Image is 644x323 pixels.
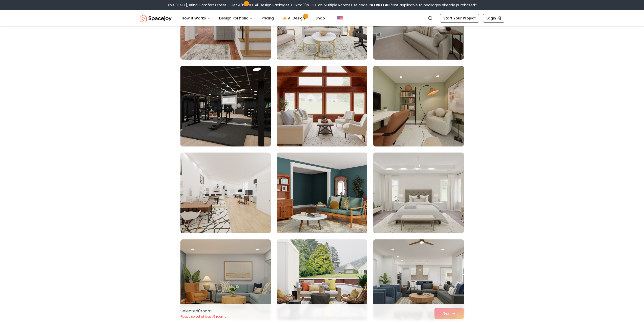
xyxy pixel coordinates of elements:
img: Room room-13 [180,239,271,320]
a: AI Design [279,13,310,23]
a: Pricing [258,13,278,23]
nav: Main [178,13,329,23]
img: United States [337,15,343,21]
img: Room room-14 [277,239,367,320]
div: This [DATE], Bring Comfort Closer – Get 40% OFF All Design Packages + Extra 10% OFF on Multiple R... [167,3,477,8]
img: Room room-8 [277,66,367,146]
img: Room room-7 [178,64,273,148]
a: Spacejoy [140,13,172,23]
img: Room room-12 [373,153,464,233]
a: Start Your Project [440,14,479,23]
a: Shop [311,13,329,23]
button: Design Portfolio [215,13,257,23]
span: *Not applicable to packages already purchased* [390,3,477,8]
b: PATRIOT40 [368,3,390,8]
img: Room room-9 [373,66,464,146]
img: Room room-11 [277,153,367,233]
p: Selected 0 room [180,308,226,314]
img: Room room-10 [180,153,271,233]
button: How It Works [178,13,214,23]
a: Login [483,14,504,23]
img: Room room-15 [373,239,464,320]
nav: Global [140,10,504,26]
p: Please select at least 5 rooms [180,315,226,319]
img: Spacejoy Logo [140,13,172,23]
span: Use code: [351,3,390,8]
